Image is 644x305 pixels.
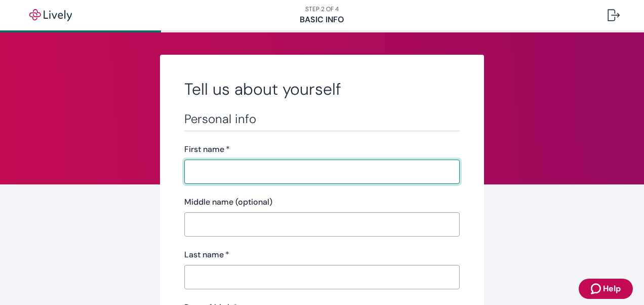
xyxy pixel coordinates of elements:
[599,3,628,27] button: Log out
[579,279,633,299] button: Zendesk support iconHelp
[22,9,79,21] img: Lively
[184,249,229,261] label: Last name
[603,283,621,295] span: Help
[184,111,460,127] h3: Personal info
[184,143,230,156] label: First name
[184,79,460,99] h2: Tell us about yourself
[184,196,272,208] label: Middle name (optional)
[591,283,603,295] svg: Zendesk support icon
